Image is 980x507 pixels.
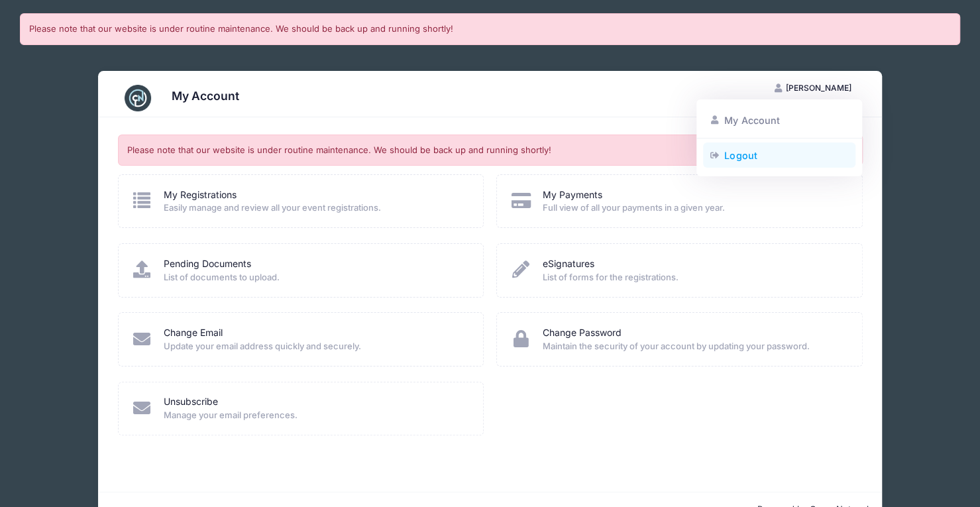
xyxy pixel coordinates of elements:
span: Easily manage and review all your event registrations. [164,201,466,215]
button: [PERSON_NAME] [763,77,863,99]
a: Change Email [164,326,223,340]
span: Manage your email preferences. [164,409,466,422]
a: Pending Documents [164,257,251,271]
span: Maintain the security of your account by updating your password. [543,340,845,353]
a: Unsubscribe [164,395,218,409]
span: List of forms for the registrations. [543,271,845,284]
div: Please note that our website is under routine maintenance. We should be back up and running shortly! [20,13,960,45]
a: Change Password [543,326,622,340]
a: My Payments [543,188,602,202]
img: CampNetwork [125,85,151,111]
span: [PERSON_NAME] [785,83,851,93]
a: My Account [703,108,856,133]
a: My Registrations [164,188,237,202]
span: List of documents to upload. [164,271,466,284]
a: Logout [703,142,856,168]
a: eSignatures [543,257,594,271]
span: Full view of all your payments in a given year. [543,201,845,215]
h3: My Account [172,89,239,103]
div: Please note that our website is under routine maintenance. We should be back up and running shortly! [118,135,863,166]
span: Update your email address quickly and securely. [164,340,466,353]
div: [PERSON_NAME] [696,99,862,177]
